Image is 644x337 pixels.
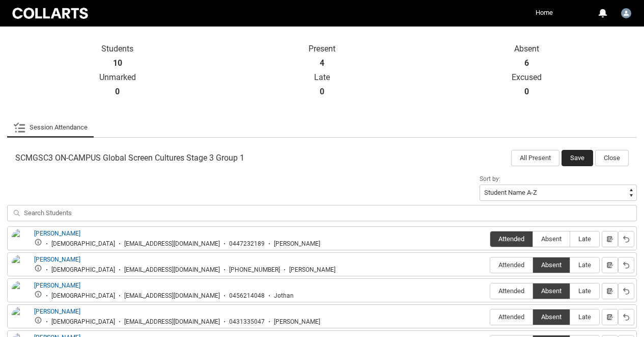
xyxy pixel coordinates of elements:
[12,255,28,277] img: Eliza McEwan
[115,87,120,97] strong: 0
[621,8,631,18] img: Faculty.jwilson
[490,235,533,243] span: Attended
[490,287,533,295] span: Attended
[34,256,80,263] a: [PERSON_NAME]
[51,266,115,274] div: [DEMOGRAPHIC_DATA]
[570,261,599,269] span: Late
[12,307,28,329] img: Keesha Tucker
[124,292,220,300] div: [EMAIL_ADDRESS][DOMAIN_NAME]
[618,309,634,325] button: Reset
[618,283,634,299] button: Reset
[619,4,634,20] button: User Profile Faculty.jwilson
[124,266,220,274] div: [EMAIL_ADDRESS][DOMAIN_NAME]
[480,175,500,183] span: Sort by:
[533,261,570,269] span: Absent
[274,292,294,300] div: Jothan
[524,58,529,68] strong: 6
[15,44,220,54] p: Students
[618,231,634,247] button: Reset
[51,240,115,248] div: [DEMOGRAPHIC_DATA]
[13,117,88,138] a: Session Attendance
[562,150,593,166] button: Save
[602,283,618,299] button: Notes
[320,58,324,68] strong: 4
[570,235,599,243] span: Late
[7,117,94,138] li: Session Attendance
[533,5,555,20] a: Home
[113,58,122,68] strong: 10
[490,313,533,321] span: Attended
[424,72,629,83] p: Excused
[274,318,320,326] div: [PERSON_NAME]
[274,240,320,248] div: [PERSON_NAME]
[124,240,220,248] div: [EMAIL_ADDRESS][DOMAIN_NAME]
[220,72,425,83] p: Late
[229,292,265,300] div: 0456214048
[570,287,599,295] span: Late
[7,205,637,221] input: Search Students
[229,240,265,248] div: 0447232189
[34,282,80,289] a: [PERSON_NAME]
[602,309,618,325] button: Notes
[15,153,244,163] span: SCMGSC3 ON-CAMPUS Global Screen Cultures Stage 3 Group 1
[524,87,529,97] strong: 0
[124,318,220,326] div: [EMAIL_ADDRESS][DOMAIN_NAME]
[570,313,599,321] span: Late
[51,318,115,326] div: [DEMOGRAPHIC_DATA]
[34,230,80,237] a: [PERSON_NAME]
[595,150,629,166] button: Close
[12,281,28,303] img: Jothan Tassone
[51,292,115,300] div: [DEMOGRAPHIC_DATA]
[533,313,570,321] span: Absent
[602,231,618,247] button: Notes
[229,266,280,274] div: [PHONE_NUMBER]
[618,257,634,273] button: Reset
[220,44,425,54] p: Present
[424,44,629,54] p: Absent
[320,87,324,97] strong: 0
[34,308,80,315] a: [PERSON_NAME]
[490,261,533,269] span: Attended
[533,235,570,243] span: Absent
[15,72,220,83] p: Unmarked
[602,257,618,273] button: Notes
[533,287,570,295] span: Absent
[511,150,559,166] button: All Present
[229,318,265,326] div: 0431335047
[12,229,28,251] img: Edvard Christie
[289,266,335,274] div: [PERSON_NAME]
